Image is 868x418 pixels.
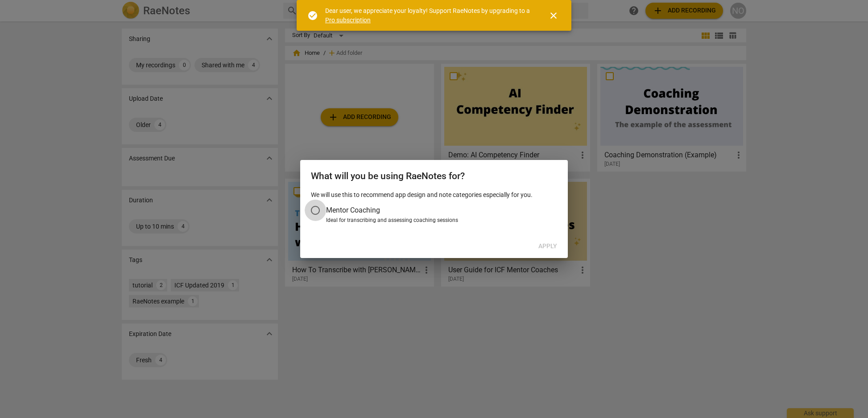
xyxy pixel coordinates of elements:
[311,171,557,182] h2: What will you be using RaeNotes for?
[325,6,532,25] div: Dear user, we appreciate your loyalty! Support RaeNotes by upgrading to a
[311,190,557,200] p: We will use this to recommend app design and note categories especially for you.
[326,205,380,215] span: Mentor Coaching
[325,16,371,24] a: Pro subscription
[307,10,318,21] span: check_circle
[326,217,554,225] div: Ideal for transcribing and assessing coaching sessions
[311,200,557,225] div: Account type
[548,10,559,21] span: close
[543,5,564,26] button: Close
